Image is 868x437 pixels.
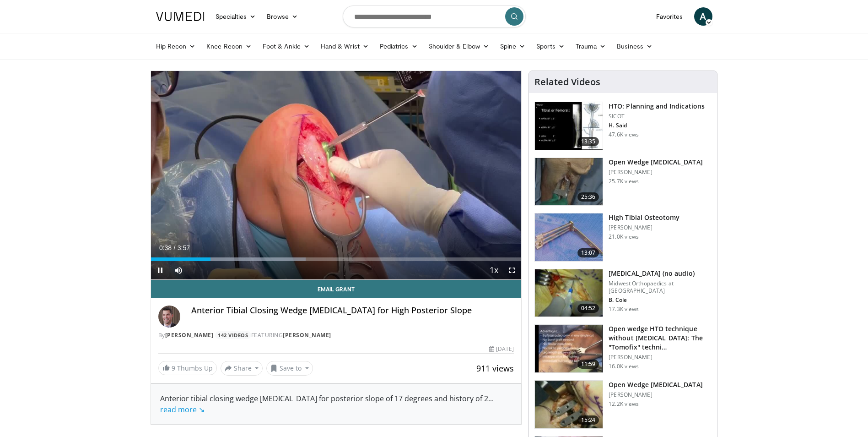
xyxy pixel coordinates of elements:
[374,37,423,55] a: Pediatrics
[158,331,514,339] div: By FEATURING
[476,363,514,374] span: 911 views
[534,76,600,87] h4: Related Videos
[609,213,679,222] h3: High Tibial Osteotomy
[165,331,214,339] a: [PERSON_NAME]
[495,37,531,55] a: Spine
[609,224,679,231] p: [PERSON_NAME]
[609,178,639,185] p: 25.7K views
[609,131,639,138] p: 47.6K views
[343,5,526,27] input: Search topics, interventions
[178,244,190,251] span: 3:57
[283,331,331,339] a: [PERSON_NAME]
[534,158,712,206] a: 25:36 Open Wedge [MEDICAL_DATA] [PERSON_NAME] 25.7K views
[609,296,712,304] p: B. Cole
[570,37,612,55] a: Trauma
[609,122,705,129] p: H. Said
[423,37,495,55] a: Shoulder & Elbow
[577,360,599,369] span: 11:59
[535,102,603,150] img: 297961_0002_1.png.150x105_q85_crop-smart_upscale.jpg
[609,363,639,370] p: 16.0K views
[151,280,522,298] a: Email Grant
[151,257,522,261] div: Progress Bar
[534,102,712,150] a: 13:35 HTO: Planning and Indications SICOT H. Said 47.6K views
[489,345,514,353] div: [DATE]
[191,306,514,316] h4: Anterior Tibial Closing Wedge [MEDICAL_DATA] for High Posterior Slope
[151,37,201,55] a: Hip Recon
[534,269,712,317] a: 04:52 [MEDICAL_DATA] (no audio) Midwest Orthopaedics at [GEOGRAPHIC_DATA] B. Cole 17.3K views
[609,269,712,278] h3: [MEDICAL_DATA] (no audio)
[221,361,263,376] button: Share
[535,325,603,372] img: 6da97908-3356-4b25-aff2-ae42dc3f30de.150x105_q85_crop-smart_upscale.jpg
[577,304,599,313] span: 04:52
[172,364,175,372] span: 9
[577,137,599,146] span: 13:35
[201,37,257,55] a: Knee Recon
[160,404,205,415] a: read more ↘
[266,361,313,376] button: Save to
[261,7,303,26] a: Browse
[609,102,705,111] h3: HTO: Planning and Indications
[158,361,217,375] a: 9 Thumbs Up
[609,354,712,361] p: [PERSON_NAME]
[169,261,188,279] button: Mute
[609,306,639,313] p: 17.3K views
[609,113,705,120] p: SICOT
[174,244,176,251] span: /
[535,213,603,261] img: c11a38e3-950c-4dae-9309-53f3bdf05539.150x105_q85_crop-smart_upscale.jpg
[534,213,712,262] a: 13:07 High Tibial Osteotomy [PERSON_NAME] 21.0K views
[651,7,689,26] a: Favorites
[257,37,315,55] a: Foot & Ankle
[156,12,205,21] img: VuMedi Logo
[609,280,712,295] p: Midwest Orthopaedics at [GEOGRAPHIC_DATA]
[503,261,521,279] button: Fullscreen
[160,393,512,415] div: Anterior tibial closing wedge [MEDICAL_DATA] for posterior slope of 17 degrees and history of 2
[535,158,603,206] img: 1390019_3.png.150x105_q85_crop-smart_upscale.jpg
[315,37,374,55] a: Hand & Wrist
[609,324,712,352] h3: Open wedge HTO technique without [MEDICAL_DATA]: The "Tomofix" techni…
[577,415,599,425] span: 15:24
[215,331,251,339] a: 142 Videos
[577,192,599,202] span: 25:36
[159,244,172,251] span: 0:38
[577,248,599,257] span: 13:07
[534,324,712,373] a: 11:59 Open wedge HTO technique without [MEDICAL_DATA]: The "Tomofix" techni… [PERSON_NAME] 16.0K ...
[609,169,703,176] p: [PERSON_NAME]
[609,391,703,399] p: [PERSON_NAME]
[611,37,658,55] a: Business
[485,261,503,279] button: Playback Rate
[609,158,703,167] h3: Open Wedge [MEDICAL_DATA]
[694,7,712,26] a: A
[210,7,262,26] a: Specialties
[160,393,494,415] span: ...
[535,269,603,317] img: 38896_0000_3.png.150x105_q85_crop-smart_upscale.jpg
[609,400,639,408] p: 12.2K views
[151,71,522,280] video-js: Video Player
[151,261,169,279] button: Pause
[609,380,703,389] h3: Open Wedge [MEDICAL_DATA]
[535,381,603,428] img: 1384587_3.png.150x105_q85_crop-smart_upscale.jpg
[531,37,570,55] a: Sports
[609,233,639,240] p: 21.0K views
[534,380,712,429] a: 15:24 Open Wedge [MEDICAL_DATA] [PERSON_NAME] 12.2K views
[158,306,180,328] img: Avatar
